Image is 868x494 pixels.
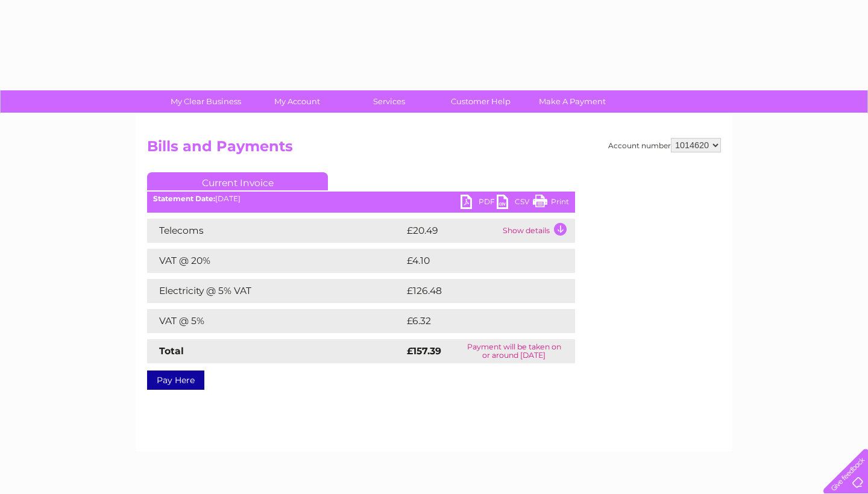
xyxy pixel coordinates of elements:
a: Services [339,90,439,113]
td: £20.49 [404,219,500,243]
a: PDF [461,195,497,212]
div: [DATE] [147,195,575,203]
td: VAT @ 5% [147,309,404,333]
a: Print [533,195,569,212]
td: VAT @ 20% [147,249,404,273]
b: Statement Date: [153,194,215,203]
strong: Total [159,345,184,357]
a: My Clear Business [156,90,256,113]
a: Pay Here [147,370,204,390]
div: Account number [608,138,721,152]
td: £4.10 [404,249,546,273]
a: Customer Help [431,90,530,113]
td: Electricity @ 5% VAT [147,279,404,303]
a: Current Invoice [147,172,328,190]
td: Telecoms [147,219,404,243]
strong: £157.39 [407,345,441,357]
a: CSV [497,195,533,212]
td: £6.32 [404,309,547,333]
a: Make A Payment [523,90,622,113]
a: My Account [248,90,347,113]
h2: Bills and Payments [147,138,721,161]
td: Payment will be taken on or around [DATE] [453,339,575,363]
td: Show details [500,219,575,243]
td: £126.48 [404,279,553,303]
